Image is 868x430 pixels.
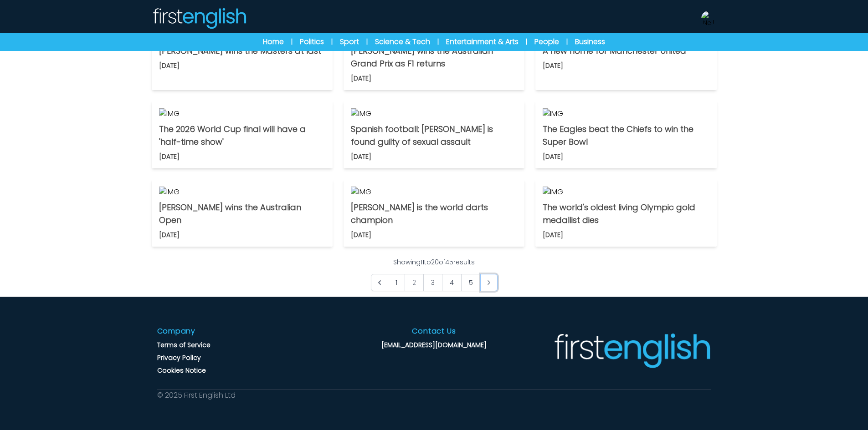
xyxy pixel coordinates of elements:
img: IMG [351,108,517,119]
p: Spanish football: [PERSON_NAME] is found guilty of sexual assault [351,123,517,148]
p: [DATE] [351,230,371,239]
a: IMG Spanish football: [PERSON_NAME] is found guilty of sexual assault [DATE] [344,101,524,168]
img: IMG [351,187,517,197]
a: &laquo; Previous [371,274,388,291]
p: [DATE] [351,74,371,83]
a: IMG [PERSON_NAME] wins the Australian Open [DATE] [152,179,333,247]
p: [PERSON_NAME] wins the Masters at last [159,45,325,57]
p: The Eagles beat the Chiefs to win the Super Bowl [543,123,709,148]
span: 20 [431,258,439,267]
img: IMG [159,187,325,197]
img: Company Logo [552,332,711,369]
p: [DATE] [543,230,563,239]
span: | [526,37,527,46]
a: Science & Tech [375,36,430,47]
span: | [331,37,333,46]
a: Go to page 3 [423,274,442,291]
a: Terms of Service [157,340,211,349]
img: Logo [152,7,247,29]
p: [DATE] [351,152,371,161]
h3: Contact Us [412,326,456,337]
a: Entertainment & Arts [446,36,519,47]
a: Home [263,36,284,47]
span: | [437,37,439,46]
a: Go to page 5 [461,274,481,291]
p: Showing to of results [393,258,475,267]
a: Sport [340,36,359,47]
a: IMG The world's oldest living Olympic gold medallist dies [DATE] [535,179,716,247]
p: [PERSON_NAME] wins the Australian Open [159,201,325,227]
a: People [534,36,559,47]
a: IMG The 2026 World Cup final will have a 'half-time show' [DATE] [152,101,333,168]
p: [PERSON_NAME] wins the Australian Grand Prix as F1 returns [351,45,517,70]
img: IMG [543,108,709,119]
a: IMG [PERSON_NAME] wins the Masters at last [DATE] [152,23,333,90]
a: IMG [PERSON_NAME] is the world darts champion [DATE] [344,179,524,247]
img: Neil Storey [701,11,716,25]
p: A new home for Manchester United [543,45,709,57]
a: Privacy Policy [157,353,201,362]
a: Business [575,36,605,47]
img: IMG [543,187,709,197]
a: Next &raquo; [480,274,498,291]
span: | [366,37,368,46]
p: [DATE] [159,61,180,70]
p: © 2025 First English Ltd [157,390,236,401]
h3: Company [157,326,196,337]
a: IMG The Eagles beat the Chiefs to win the Super Bowl [DATE] [535,101,716,168]
span: | [566,37,568,46]
nav: Pagination Navigation [371,258,498,291]
p: [DATE] [159,230,180,239]
a: IMG [PERSON_NAME] wins the Australian Grand Prix as F1 returns [DATE] [344,23,524,90]
img: IMG [159,108,325,119]
span: 2 [405,274,424,291]
span: 11 [421,258,424,267]
a: Go to page 1 [388,274,405,291]
span: | [291,37,293,46]
a: Politics [300,36,324,47]
p: The world's oldest living Olympic gold medallist dies [543,201,709,227]
p: [PERSON_NAME] is the world darts champion [351,201,517,227]
a: [EMAIL_ADDRESS][DOMAIN_NAME] [381,340,487,349]
span: 45 [445,258,453,267]
p: [DATE] [543,61,563,70]
p: [DATE] [159,152,180,161]
p: [DATE] [543,152,563,161]
p: The 2026 World Cup final will have a 'half-time show' [159,123,325,148]
a: Cookies Notice [157,366,206,375]
a: IMG A new home for Manchester United [DATE] [535,23,716,90]
a: Go to page 4 [442,274,462,291]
